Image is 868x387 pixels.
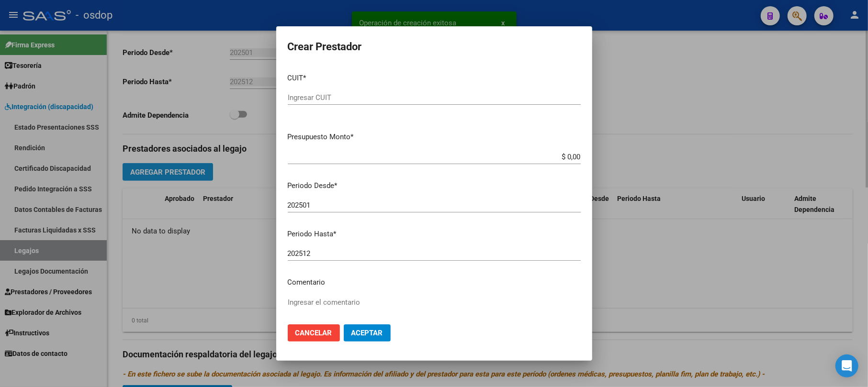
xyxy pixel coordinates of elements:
[288,180,581,191] p: Periodo Desde
[288,73,581,84] p: CUIT
[351,329,383,337] span: Aceptar
[288,277,581,288] p: Comentario
[344,324,391,342] button: Aceptar
[288,229,581,240] p: Periodo Hasta
[295,329,332,337] span: Cancelar
[288,324,340,342] button: Cancelar
[835,354,858,377] div: Open Intercom Messenger
[288,38,581,56] h2: Crear Prestador
[288,132,581,143] p: Presupuesto Monto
